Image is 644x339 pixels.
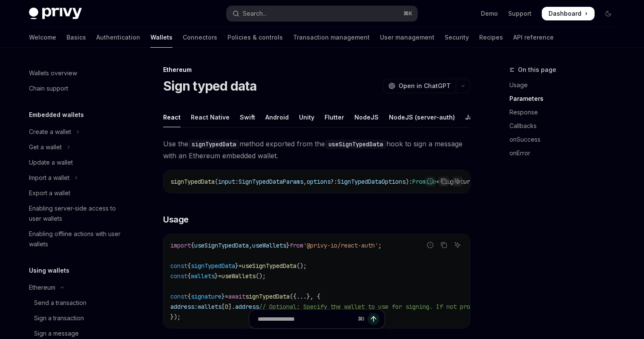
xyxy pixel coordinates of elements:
button: Toggle Get a wallet section [22,140,131,155]
span: SignTypedDataOptions [337,178,405,185]
a: Usage [509,78,622,92]
span: // Optional: Specify the wallet to use for signing. If not provided, the first wallet will be used. [259,303,596,311]
span: Dashboard [549,9,581,18]
a: User management [380,27,434,48]
a: Callbacks [509,119,622,133]
button: Send message [368,313,379,325]
a: Enabling server-side access to user wallets [22,201,131,226]
div: NodeJS [354,107,379,127]
input: Ask a question... [258,310,354,328]
span: = [239,262,242,270]
div: NodeJS (server-auth) [389,107,455,127]
span: [ [221,303,225,311]
span: from [290,242,303,249]
span: }, { [307,293,320,300]
a: Update a wallet [22,155,131,170]
span: ... [296,293,307,300]
span: (); [296,262,307,270]
div: Ethereum [29,282,55,293]
span: useWallets [221,272,256,280]
a: Recipes [479,27,503,48]
h5: Embedded wallets [29,110,84,120]
button: Report incorrect code [425,176,436,187]
span: : [235,178,239,185]
div: Export a wallet [29,188,70,198]
span: ({ [290,293,296,300]
span: options [307,178,331,185]
a: Security [445,27,469,48]
span: Use the method exported from the hook to sign a message with an Ethereum embedded wallet. [163,138,470,162]
span: ( [215,178,218,185]
div: Android [265,107,289,127]
button: Open search [227,6,417,21]
div: Create a wallet [29,127,71,137]
span: wallets [191,272,215,280]
code: useSignTypedData [325,140,386,149]
div: Search... [243,9,267,19]
div: Send a transaction [34,298,86,308]
span: = [225,293,228,300]
span: = [218,272,221,280]
span: Open in ChatGPT [399,82,451,90]
a: Enabling offline actions with user wallets [22,226,131,252]
a: Response [509,105,622,119]
span: ; [378,242,382,249]
span: useWallets [252,242,286,249]
span: address: [170,303,198,311]
span: (); [256,272,266,280]
span: wallets [198,303,221,311]
div: Enabling offline actions with user wallets [29,229,126,249]
div: Update a wallet [29,157,73,168]
div: Get a wallet [29,142,62,152]
span: } [215,272,218,280]
button: Ask AI [452,176,463,187]
span: ]. [228,303,235,311]
button: Toggle Ethereum section [22,280,131,295]
span: const [170,262,187,270]
button: Copy the contents from the code block [438,239,449,251]
span: { [191,242,194,249]
button: Toggle dark mode [601,7,615,20]
a: Chain support [22,81,131,96]
span: useSignTypedData [194,242,249,249]
button: Toggle Create a wallet section [22,124,131,140]
span: SignTypedDataParams [239,178,303,185]
span: '@privy-io/react-auth' [303,242,378,249]
h1: Sign typed data [163,78,256,94]
div: Import a wallet [29,173,69,183]
span: signature [191,293,221,300]
a: Export a wallet [22,185,131,201]
a: Dashboard [542,7,595,20]
button: Toggle Import a wallet section [22,170,131,185]
span: } [235,262,239,270]
a: Wallets [150,27,172,48]
a: Welcome [29,27,56,48]
div: Flutter [325,107,344,127]
div: Unity [299,107,314,127]
button: Copy the contents from the code block [438,176,449,187]
div: Swift [240,107,255,127]
span: const [170,272,187,280]
a: onSuccess [509,133,622,146]
span: signTypedData [170,178,215,185]
div: Sign a transaction [34,313,84,323]
span: Promise [412,178,436,185]
span: { [187,262,191,270]
span: } [286,242,290,249]
span: , [249,242,252,249]
a: Policies & controls [227,27,283,48]
span: { [187,272,191,280]
span: await [228,293,245,300]
span: import [170,242,191,249]
a: Demo [481,9,498,18]
span: Usage [163,214,189,225]
img: dark logo [29,8,82,20]
button: Open in ChatGPT [383,79,456,93]
div: Ethereum [163,66,470,74]
span: On this page [518,65,556,75]
div: React [163,107,181,127]
span: ⌘ K [403,10,412,17]
span: } [221,293,225,300]
button: Ask AI [452,239,463,251]
div: Java [465,107,480,127]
